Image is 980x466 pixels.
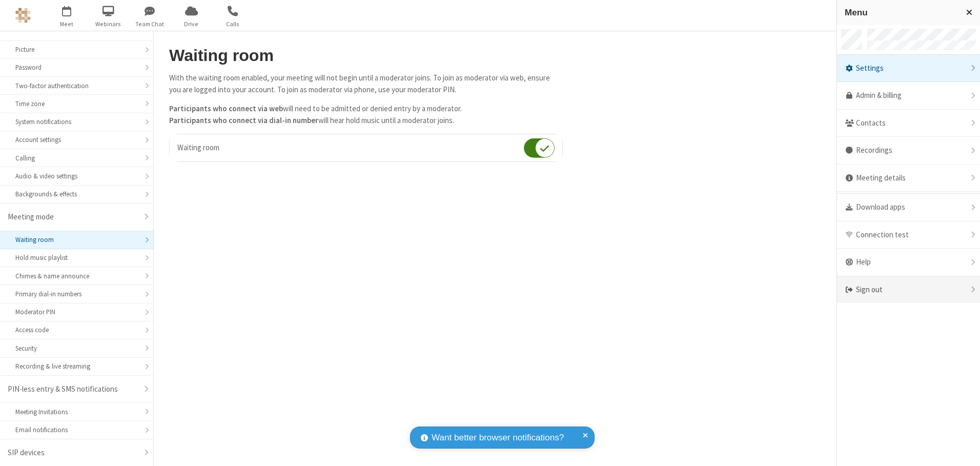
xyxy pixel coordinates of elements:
[48,19,86,29] span: Meet
[169,115,318,125] b: Participants who connect via dial-in number
[837,276,980,303] div: Sign out
[15,8,31,23] img: QA Selenium DO NOT DELETE OR CHANGE
[432,431,564,444] span: Want better browser notifications?
[15,343,138,353] div: Security
[15,63,138,72] div: Password
[89,19,128,29] span: Webinars
[172,19,211,29] span: Drive
[169,104,283,113] b: Participants who connect via web
[15,271,138,281] div: Chimes & name announce
[837,194,980,221] div: Download apps
[15,325,138,335] div: Access code
[837,110,980,137] div: Contacts
[131,19,169,29] span: Team Chat
[15,99,138,109] div: Time zone
[15,117,138,127] div: System notifications
[837,165,980,192] div: Meeting details
[845,8,957,17] h3: Menu
[15,45,138,54] div: Picture
[169,47,563,65] h2: Waiting room
[15,189,138,199] div: Backgrounds & effects
[8,447,138,459] div: SIP devices
[15,361,138,371] div: Recording & live streaming
[15,253,138,262] div: Hold music playlist
[15,171,138,181] div: Audio & video settings
[837,137,980,165] div: Recordings
[15,135,138,145] div: Account settings
[15,153,138,163] div: Calling
[15,307,138,317] div: Moderator PIN
[837,249,980,276] div: Help
[837,82,980,110] a: Admin & billing
[15,289,138,299] div: Primary dial-in numbers
[15,235,138,245] div: Waiting room
[8,211,138,223] div: Meeting mode
[169,72,563,95] p: With the waiting room enabled, your meeting will not begin until a moderator joins. To join as mo...
[15,81,138,91] div: Two-factor authentication
[837,55,980,83] div: Settings
[15,407,138,417] div: Meeting Invitations
[169,103,563,126] p: will need to be admitted or denied entry by a moderator. will hear hold music until a moderator j...
[15,425,138,435] div: Email notifications
[8,383,138,395] div: PIN-less entry & SMS notifications
[837,221,980,249] div: Connection test
[177,143,219,152] span: Waiting room
[214,19,252,29] span: Calls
